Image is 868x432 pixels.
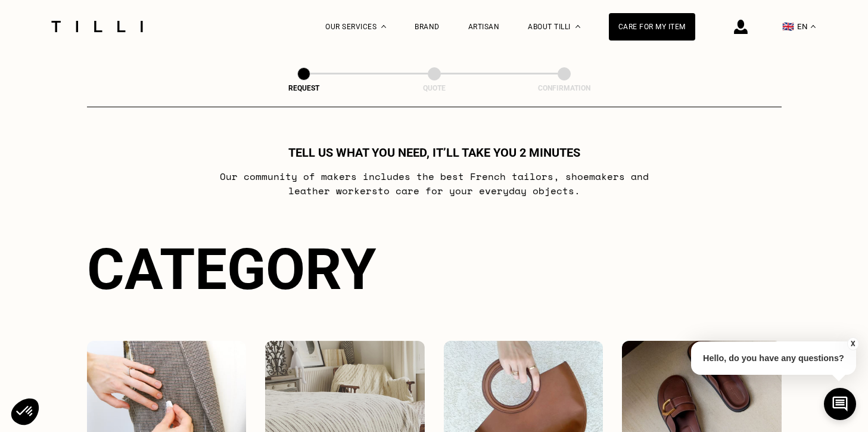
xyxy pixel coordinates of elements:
[244,84,363,92] div: Request
[375,84,494,92] div: Quote
[468,23,500,31] a: Artisan
[47,21,147,32] img: Tilli seamstress service logo
[288,145,580,160] h1: Tell us what you need, it’ll take you 2 minutes
[734,20,748,34] img: login icon
[782,21,794,32] span: 🇬🇧
[811,25,816,28] img: menu déroulant
[575,25,580,28] img: About dropdown menu
[505,84,624,92] div: Confirmation
[415,23,440,31] a: Brand
[198,169,670,198] p: Our community of makers includes the best French tailors , shoemakers and leather workers to care...
[381,25,386,28] img: Dropdown menu
[609,13,695,41] a: Care for my item
[691,341,856,375] p: Hello, do you have any questions?
[847,337,859,350] button: X
[87,236,782,303] div: Category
